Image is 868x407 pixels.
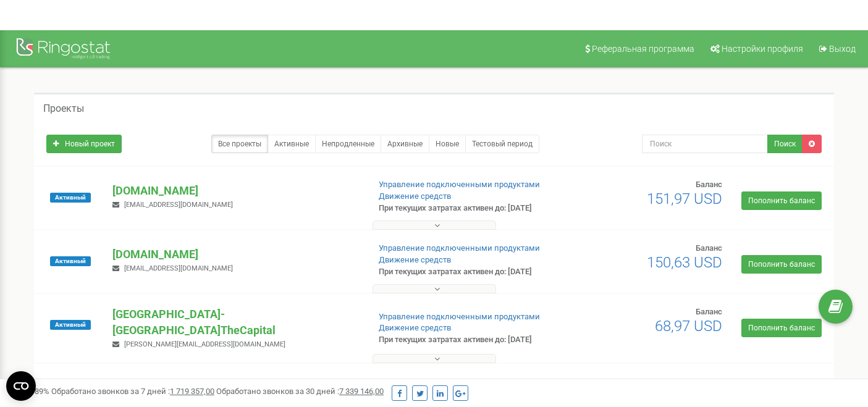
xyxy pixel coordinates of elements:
[741,255,822,274] a: Пополнить баланс
[826,337,856,367] iframe: Intercom live chat
[741,191,822,210] a: Пополнить баланс
[655,317,722,335] span: 68,97 USD
[647,254,722,271] span: 150,63 USD
[381,135,429,153] a: Архивные
[696,180,722,189] span: Баланс
[592,44,694,54] span: Реферальная программа
[379,243,540,253] a: Управление подключенными продуктами
[124,264,233,272] span: [EMAIL_ADDRESS][DOMAIN_NAME]
[112,246,358,262] p: [DOMAIN_NAME]
[379,255,451,264] a: Движение средств
[379,180,540,189] a: Управление подключенными продуктами
[722,44,803,54] span: Настройки профиля
[46,135,122,153] a: Новый проект
[211,135,268,153] a: Все проекты
[216,387,384,396] span: Обработано звонков за 30 дней :
[379,312,540,321] a: Управление подключенными продуктами
[829,44,856,54] span: Выход
[642,135,768,153] input: Поиск
[50,320,91,330] span: Активный
[379,323,451,332] a: Движение средств
[379,377,540,386] a: Управление подключенными продуктами
[702,30,809,67] a: Настройки профиля
[465,135,539,153] a: Тестовый период
[696,377,722,386] span: Баланс
[50,193,91,203] span: Активный
[811,30,862,67] a: Выход
[767,135,803,153] button: Поиск
[696,307,722,316] span: Баланс
[379,191,451,201] a: Движение средств
[50,256,91,266] span: Активный
[379,203,558,214] p: При текущих затратах активен до: [DATE]
[429,135,466,153] a: Новые
[124,340,285,348] span: [PERSON_NAME][EMAIL_ADDRESS][DOMAIN_NAME]
[112,183,358,199] p: [DOMAIN_NAME]
[51,387,214,396] span: Обработано звонков за 7 дней :
[379,266,558,278] p: При текущих затратах активен до: [DATE]
[696,243,722,253] span: Баланс
[170,387,214,396] u: 1 719 357,00
[647,190,722,208] span: 151,97 USD
[124,201,233,209] span: [EMAIL_ADDRESS][DOMAIN_NAME]
[577,30,701,67] a: Реферальная программа
[339,387,384,396] u: 7 339 146,00
[112,306,358,338] p: [GEOGRAPHIC_DATA]-[GEOGRAPHIC_DATA]TheCapital
[268,135,316,153] a: Активные
[6,371,36,401] button: Open CMP widget
[379,334,558,346] p: При текущих затратах активен до: [DATE]
[43,103,84,114] h5: Проекты
[741,319,822,337] a: Пополнить баланс
[315,135,381,153] a: Непродленные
